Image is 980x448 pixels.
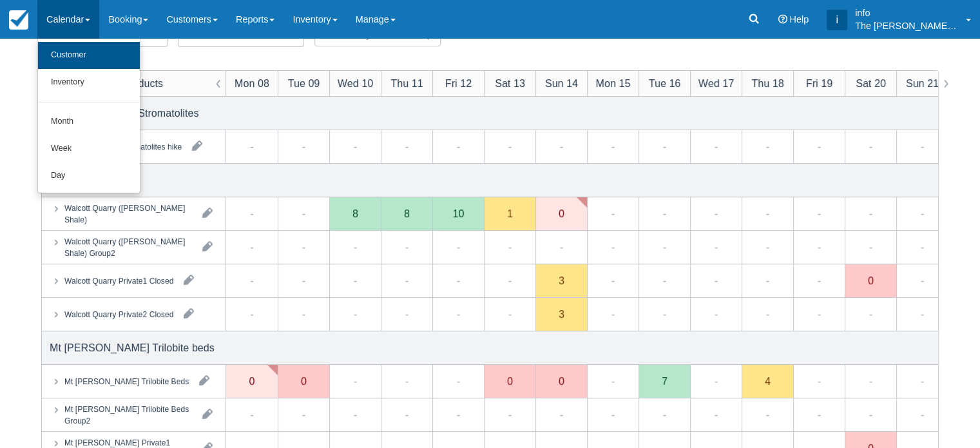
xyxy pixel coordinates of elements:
[302,273,305,288] div: -
[715,373,718,389] div: -
[869,306,872,322] div: -
[611,206,615,221] div: -
[302,239,305,255] div: -
[715,273,718,288] div: -
[855,19,958,32] p: The [PERSON_NAME] Shale Geoscience Foundation
[818,407,821,422] div: -
[235,75,269,91] div: Mon 08
[806,75,832,91] div: Fri 19
[405,273,408,288] div: -
[354,139,357,154] div: -
[354,306,357,322] div: -
[405,139,408,154] div: -
[559,309,564,319] div: 3
[818,306,821,322] div: -
[766,273,769,288] div: -
[301,376,307,386] div: 0
[715,239,718,255] div: -
[869,407,872,422] div: -
[457,373,460,389] div: -
[64,308,173,320] div: Walcott Quarry Private2 Closed
[766,407,769,422] div: -
[906,75,939,91] div: Sun 21
[457,273,460,288] div: -
[352,208,358,219] div: 8
[64,403,192,426] div: Mt [PERSON_NAME] Trilobite Beds Group2
[596,75,631,91] div: Mon 15
[663,407,666,422] div: -
[921,407,924,422] div: -
[560,139,563,154] div: -
[855,6,958,19] p: info
[663,139,666,154] div: -
[302,306,305,322] div: -
[50,340,215,355] div: Mt [PERSON_NAME] Trilobite beds
[250,306,253,322] div: -
[559,376,564,386] div: 0
[560,239,563,255] div: -
[250,239,253,255] div: -
[405,306,408,322] div: -
[508,306,512,322] div: -
[390,75,423,91] div: Thu 11
[611,273,615,288] div: -
[38,42,140,69] a: Customer
[37,39,140,193] ul: Calendar
[662,376,668,386] div: 7
[663,306,666,322] div: -
[404,208,410,219] div: 8
[302,407,305,422] div: -
[9,10,28,30] img: checkfront-main-nav-mini-logo.png
[611,306,615,322] div: -
[921,206,924,221] div: -
[818,139,821,154] div: -
[698,75,734,91] div: Wed 17
[559,208,564,219] div: 0
[818,373,821,389] div: -
[869,373,872,389] div: -
[495,75,525,91] div: Sat 13
[545,75,578,91] div: Sun 14
[249,376,255,386] div: 0
[921,373,924,389] div: -
[663,273,666,288] div: -
[818,273,821,288] div: -
[457,139,460,154] div: -
[715,206,718,221] div: -
[869,206,872,221] div: -
[649,75,681,91] div: Tue 16
[663,239,666,255] div: -
[827,10,847,30] div: i
[508,239,512,255] div: -
[338,75,373,91] div: Wed 10
[611,239,615,255] div: -
[64,375,189,387] div: Mt [PERSON_NAME] Trilobite Beds
[405,407,408,422] div: -
[508,139,512,154] div: -
[921,273,924,288] div: -
[250,206,253,221] div: -
[611,139,615,154] div: -
[868,275,874,286] div: 0
[778,15,787,24] i: Help
[507,208,513,219] div: 1
[38,135,140,162] a: Week
[453,208,465,219] div: 10
[64,275,173,286] div: Walcott Quarry Private1 Closed
[38,162,140,190] a: Day
[869,239,872,255] div: -
[64,202,192,225] div: Walcott Quarry ([PERSON_NAME] Shale)
[250,139,253,154] div: -
[302,206,305,221] div: -
[508,407,512,422] div: -
[38,108,140,135] a: Month
[354,239,357,255] div: -
[457,306,460,322] div: -
[766,239,769,255] div: -
[354,373,357,389] div: -
[766,306,769,322] div: -
[405,373,408,389] div: -
[663,206,666,221] div: -
[354,273,357,288] div: -
[288,75,320,91] div: Tue 09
